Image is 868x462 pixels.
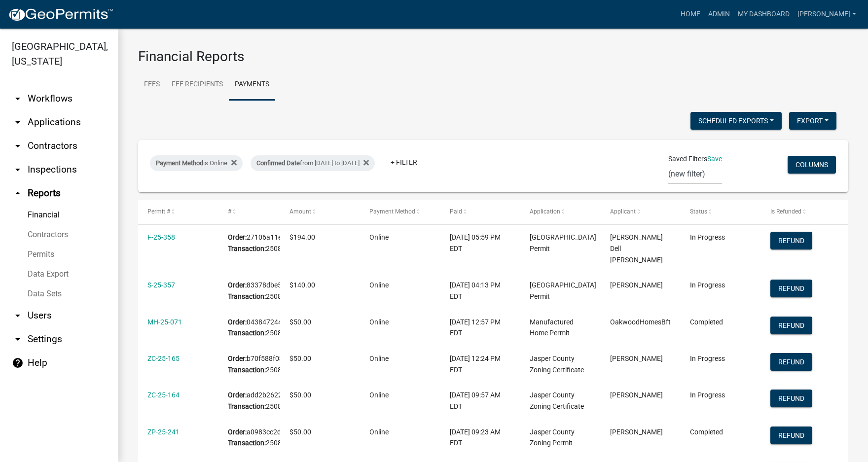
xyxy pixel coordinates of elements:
[147,233,175,241] a: F-25-358
[229,69,275,101] a: Payments
[228,391,247,399] b: Order:
[690,208,707,215] span: Status
[369,208,415,215] span: Payment Method
[228,355,247,362] b: Order:
[156,159,203,167] span: Payment Method
[690,355,725,362] span: In Progress
[450,317,511,339] div: [DATE] 12:57 PM EDT
[530,318,574,337] span: Manufactured Home Permit
[610,318,671,326] span: OakwoodHomesBft
[138,200,218,224] datatable-header-cell: Permit #
[690,281,725,289] span: In Progress
[12,164,24,176] i: arrow_drop_down
[289,428,311,436] span: $50.00
[228,292,266,300] b: Transaction:
[228,233,247,241] b: Order:
[289,233,315,241] span: $194.00
[690,112,782,130] button: Scheduled Exports
[228,353,271,376] div: b70f588f03f7468bb695eea0b3db6691 250829112298759A7525125082911229
[12,310,24,321] i: arrow_drop_down
[218,200,280,224] datatable-header-cell: #
[147,428,180,436] a: ZP-25-241
[450,426,511,449] div: [DATE] 09:23 AM EDT
[166,69,229,101] a: Fee Recipients
[228,426,271,449] div: a0983cc2dd7e4eb8af36f5dacdaacc12 25082908215239D9F081225082908215
[251,155,375,171] div: from [DATE] to [DATE]
[788,156,836,174] button: Columns
[789,112,836,130] button: Export
[681,200,760,224] datatable-header-cell: Status
[690,233,725,241] span: In Progress
[734,5,794,24] a: My Dashboard
[770,317,812,334] button: Refund
[690,318,723,326] span: Completed
[770,280,812,297] button: Refund
[369,391,389,399] span: Online
[770,426,812,444] button: Refund
[610,355,663,362] span: Lorrie Tauber
[360,200,440,224] datatable-header-cell: Payment Method
[147,281,175,289] a: S-25-357
[440,200,520,224] datatable-header-cell: Paid
[770,322,812,330] wm-modal-confirm: Refund Payment
[228,281,247,289] b: Order:
[601,200,681,224] datatable-header-cell: Applicant
[138,69,166,101] a: Fees
[770,395,812,403] wm-modal-confirm: Refund Payment
[704,5,734,24] a: Admin
[610,391,663,399] span: Zakiya Laurent
[530,281,596,300] span: Jasper County Building Permit
[369,428,389,436] span: Online
[369,233,389,241] span: Online
[450,390,511,412] div: [DATE] 09:57 AM EDT
[228,428,247,436] b: Order:
[770,285,812,293] wm-modal-confirm: Refund Payment
[289,281,315,289] span: $140.00
[770,432,812,440] wm-modal-confirm: Refund Payment
[228,366,266,374] b: Transaction:
[610,208,636,215] span: Applicant
[289,318,311,326] span: $50.00
[530,391,584,410] span: Jasper County Zoning Certificate
[289,208,311,215] span: Amount
[369,318,389,326] span: Online
[610,428,663,436] span: George Lesesne
[228,390,271,412] div: add2b26228ed4db0915882465468f6ef 2508290856053966DF94B25082908560
[690,428,723,436] span: Completed
[770,238,812,246] wm-modal-confirm: Refund Payment
[770,358,812,366] wm-modal-confirm: Refund Payment
[228,402,266,410] b: Transaction:
[138,48,848,65] h3: Financial Reports
[147,391,180,399] a: ZC-25-164
[228,208,231,215] span: #
[228,318,247,326] b: Order:
[228,329,266,337] b: Transaction:
[530,428,575,447] span: Jasper County Zoning Permit
[12,93,24,105] i: arrow_drop_down
[770,353,812,371] button: Refund
[770,390,812,407] button: Refund
[228,245,266,252] b: Transaction:
[610,233,663,264] span: Lucy Dell Bryan
[794,5,860,24] a: [PERSON_NAME]
[450,353,511,376] div: [DATE] 12:24 PM EDT
[12,187,24,199] i: arrow_drop_up
[228,280,271,302] div: 83378dbe54f44e80a15e15dc9226374b 250829151298713D0324325082915129
[690,391,725,399] span: In Progress
[707,155,722,163] a: Save
[12,140,24,152] i: arrow_drop_down
[12,116,24,128] i: arrow_drop_down
[228,317,271,339] div: 043847244a5046a688978a53187e62df 2508291154953C688BB2225082911549
[450,280,511,302] div: [DATE] 04:13 PM EDT
[369,281,389,289] span: Online
[147,355,180,362] a: ZC-25-165
[677,5,704,24] a: Home
[12,333,24,345] i: arrow_drop_down
[369,355,389,362] span: Online
[12,357,24,369] i: help
[530,208,560,215] span: Application
[761,200,841,224] datatable-header-cell: Is Refunded
[520,200,600,224] datatable-header-cell: Application
[770,208,801,215] span: Is Refunded
[228,232,271,254] div: 27106a11ea0f46e4bb9281433bd304d7 25082916543505A7575F225082916543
